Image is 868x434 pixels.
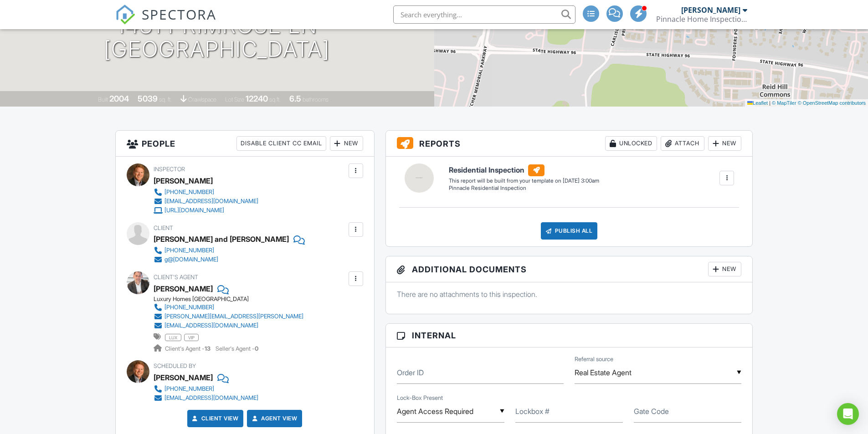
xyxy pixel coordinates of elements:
[386,324,753,347] h3: Internal
[397,368,424,378] label: Order ID
[154,393,258,403] a: [EMAIL_ADDRESS][DOMAIN_NAME]
[747,100,768,106] a: Leaflet
[154,232,289,246] div: [PERSON_NAME] and [PERSON_NAME]
[634,406,669,416] label: Gate Code
[142,5,216,24] span: SPECTORA
[164,256,218,263] div: g@[DOMAIN_NAME]
[154,321,303,330] a: [EMAIL_ADDRESS][DOMAIN_NAME]
[205,345,211,352] strong: 13
[164,313,303,320] div: [PERSON_NAME][EMAIL_ADDRESS][PERSON_NAME]
[188,96,216,103] span: crawlspace
[154,255,298,264] a: g@[DOMAIN_NAME]
[115,5,135,25] img: The Best Home Inspection Software - Spectora
[154,188,258,197] a: [PHONE_NUMBER]
[154,303,303,312] a: [PHONE_NUMBER]
[164,322,258,329] div: [EMAIL_ADDRESS][DOMAIN_NAME]
[164,394,258,402] div: [EMAIL_ADDRESS][DOMAIN_NAME]
[449,184,599,192] div: Pinnacle Residential Inspection
[184,334,199,341] span: vip
[681,5,740,15] div: [PERSON_NAME]
[269,96,281,103] span: sq.ft.
[515,406,550,416] label: Lockbox #
[798,100,866,106] a: © OpenStreetMap contributors
[837,403,859,425] div: Open Intercom Messenger
[661,136,704,151] div: Attach
[246,94,268,103] div: 12240
[154,312,303,321] a: [PERSON_NAME][EMAIL_ADDRESS][PERSON_NAME]
[250,414,297,423] a: Agent View
[154,371,213,384] div: [PERSON_NAME]
[164,198,258,205] div: [EMAIL_ADDRESS][DOMAIN_NAME]
[154,166,185,173] span: Inspector
[708,262,741,276] div: New
[164,207,224,214] div: [URL][DOMAIN_NAME]
[236,136,326,151] div: Disable Client CC Email
[225,96,244,103] span: Lot Size
[216,345,258,352] span: Seller's Agent -
[165,345,212,352] span: Client's Agent -
[397,289,742,299] p: There are no attachments to this inspection.
[255,345,258,352] strong: 0
[769,100,770,106] span: |
[104,14,330,62] h1: 1431 Primrose Ln [GEOGRAPHIC_DATA]
[386,131,753,157] h3: Reports
[154,246,298,255] a: [PHONE_NUMBER]
[708,136,741,151] div: New
[393,5,575,24] input: Search everything...
[190,414,239,423] a: Client View
[303,96,329,103] span: bathrooms
[165,334,181,341] span: Lux
[772,100,796,106] a: © MapTiler
[109,94,129,103] div: 2004
[154,384,258,393] a: [PHONE_NUMBER]
[164,247,214,254] div: [PHONE_NUMBER]
[98,96,108,103] span: Built
[605,136,657,151] div: Unlocked
[159,96,172,103] span: sq. ft.
[154,282,213,296] a: [PERSON_NAME]
[138,94,158,103] div: 5039
[386,256,753,282] h3: Additional Documents
[154,206,258,215] a: [URL][DOMAIN_NAME]
[397,394,443,402] label: Lock-Box Present
[330,136,363,151] div: New
[289,94,301,103] div: 6.5
[656,15,747,24] div: Pinnacle Home Inspections LLC
[154,296,311,303] div: Luxury Homes [GEOGRAPHIC_DATA]
[154,225,173,231] span: Client
[154,197,258,206] a: [EMAIL_ADDRESS][DOMAIN_NAME]
[575,355,613,363] label: Referral source
[154,174,213,188] div: [PERSON_NAME]
[116,131,374,157] h3: People
[515,400,623,423] input: Lockbox #
[115,12,216,31] a: SPECTORA
[541,222,598,240] div: Publish All
[164,189,214,196] div: [PHONE_NUMBER]
[154,274,198,281] span: Client's Agent
[164,304,214,311] div: [PHONE_NUMBER]
[449,164,599,176] h6: Residential Inspection
[154,363,196,369] span: Scheduled By
[449,177,599,184] div: This report will be built from your template on [DATE] 3:00am
[634,400,741,423] input: Gate Code
[164,385,214,393] div: [PHONE_NUMBER]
